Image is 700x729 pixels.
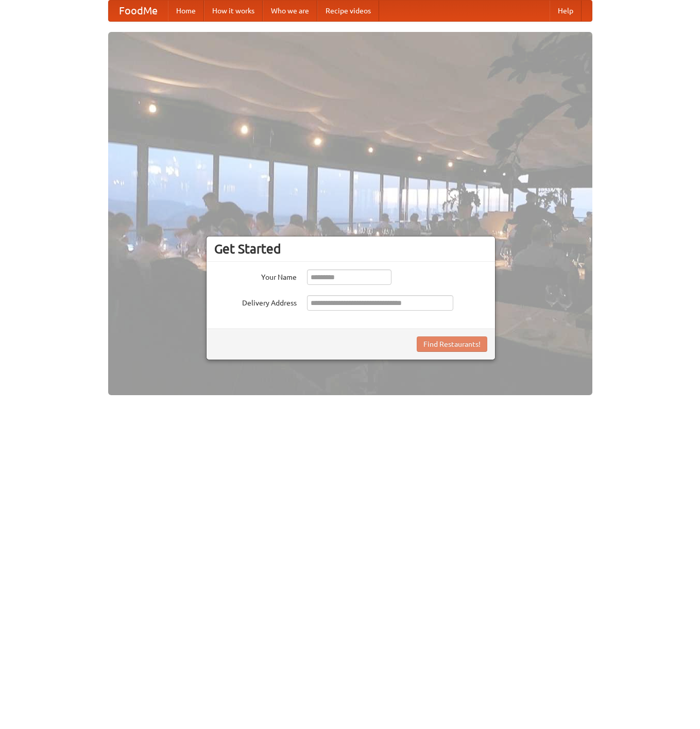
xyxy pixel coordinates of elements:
[214,269,297,282] label: Your Name
[263,1,317,21] a: Who we are
[204,1,263,21] a: How it works
[214,295,297,308] label: Delivery Address
[417,336,487,352] button: Find Restaurants!
[550,1,582,21] a: Help
[317,1,379,21] a: Recipe videos
[109,1,168,21] a: FoodMe
[168,1,204,21] a: Home
[214,241,487,257] h3: Get Started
